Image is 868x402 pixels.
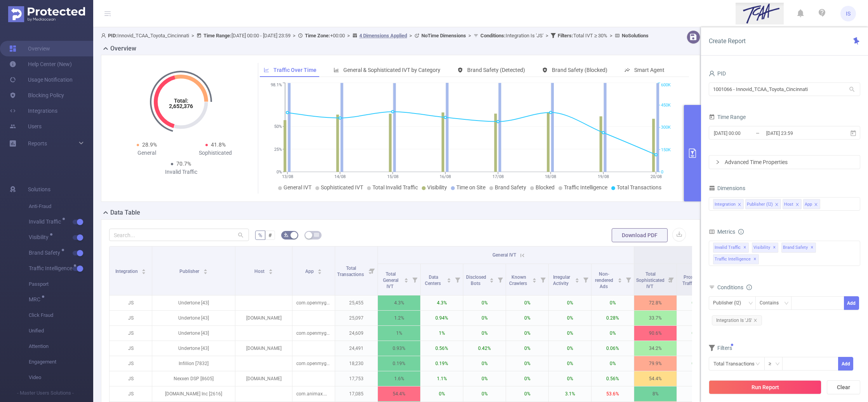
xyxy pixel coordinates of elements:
p: 0% [506,356,548,371]
p: com.openmygame.games.android.wordsearchsea [292,326,335,341]
p: 1.1% [421,371,463,386]
span: Filters [709,345,732,351]
span: Visibility [29,234,51,240]
p: Undertone [43] [152,311,235,325]
div: Sort [203,268,208,273]
tspan: 14/08 [334,174,346,179]
p: 1% [378,326,420,341]
p: [DOMAIN_NAME] Inc [2616] [152,386,235,401]
p: 0% [591,326,634,341]
span: Irregular Activity [553,274,570,286]
button: Add [844,296,859,310]
span: General IVT [284,184,311,191]
p: JS [110,356,152,371]
p: JS [110,311,152,325]
span: ✕ [773,243,776,252]
tspan: 98.1% [271,83,282,88]
p: 0.06% [591,341,634,356]
div: Sort [404,277,409,281]
span: ✕ [743,243,746,252]
i: icon: right [715,160,720,164]
span: Proxy Traffic [682,274,697,286]
i: icon: caret-up [575,277,579,279]
p: 0.56% [421,341,463,356]
span: Solutions [28,182,50,197]
i: icon: close [814,203,818,207]
span: Metrics [709,229,735,235]
p: 0% [591,356,634,371]
span: Unified [29,323,93,339]
i: Filter menu [623,264,634,295]
p: 0.42% [463,341,506,356]
p: 33.7% [634,311,677,325]
div: Sort [575,277,579,281]
span: > [466,33,473,38]
i: Filter menu [495,264,506,295]
u: 4 Dimensions Applied [359,33,407,38]
p: Nexxen DSP [8605] [152,371,235,386]
p: 0% [506,311,548,325]
tspan: 17/08 [492,174,504,179]
span: Time Range [709,114,746,120]
i: icon: caret-down [618,280,622,282]
span: Visibility [427,184,447,191]
p: 0% [506,341,548,356]
tspan: 600K [661,83,671,88]
li: Integration [713,199,744,209]
span: Disclosed Bots [466,274,486,286]
i: icon: info-circle [746,285,752,290]
div: Host [784,199,793,210]
i: icon: caret-up [203,268,207,270]
tspan: 450K [661,103,671,108]
tspan: 150K [661,147,671,152]
span: Anti-Fraud [29,199,93,214]
p: 0% [549,311,591,325]
i: icon: caret-down [318,271,322,273]
span: Total General IVT [383,271,398,289]
p: 0.31% [677,356,719,371]
p: 8% [634,386,677,401]
span: Total Transactions [617,184,661,191]
span: Data Centers [425,274,442,286]
p: 14.3% [677,311,719,325]
p: 4.3% [378,295,420,310]
b: Filters : [558,33,573,38]
div: Publisher (l2) [747,199,773,210]
i: icon: caret-up [532,277,537,279]
b: Conditions : [480,33,506,38]
div: Publisher (l2) [713,297,746,309]
i: icon: caret-down [490,280,494,282]
span: Conditions [717,284,752,290]
span: General & Sophisticated IVT by Category [343,67,440,73]
button: Clear [827,380,860,394]
i: icon: down [775,362,780,367]
i: icon: caret-down [203,271,207,273]
i: Filter menu [409,264,420,295]
span: > [290,33,298,38]
span: Integration Is 'JS' [712,315,762,325]
tspan: 0 [661,170,663,175]
span: Invalid Traffic [713,243,749,253]
div: Sort [141,268,146,273]
div: icon: rightAdvanced Time Properties [709,156,860,169]
span: Publisher [179,269,200,274]
span: Traffic Intelligence [29,266,75,271]
li: Publisher (l2) [745,199,781,209]
span: Traffic Intelligence [564,184,607,191]
span: Invalid Traffic [29,219,64,224]
span: Create Report [709,37,746,45]
p: 0% [549,341,591,356]
span: Known Crawlers [509,274,528,286]
tspan: 0% [277,170,282,175]
span: Traffic Intelligence [713,254,759,264]
i: icon: caret-up [318,268,322,270]
p: JS [110,341,152,356]
span: ✕ [811,243,814,252]
p: 17,085 [335,386,377,401]
p: 0% [506,371,548,386]
p: 0% [463,371,506,386]
i: icon: caret-up [490,277,494,279]
i: icon: caret-down [532,280,537,282]
p: 25,097 [335,311,377,325]
input: End date [765,128,828,138]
